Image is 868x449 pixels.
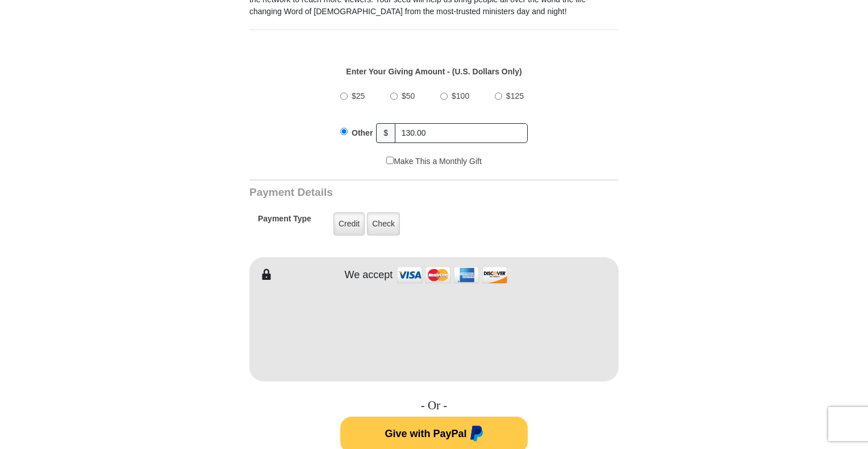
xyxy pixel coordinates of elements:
[333,212,365,236] label: Credit
[452,91,469,100] span: $100
[345,269,393,282] h4: We accept
[386,157,394,164] input: Make This a Monthly Gift
[395,263,509,287] img: credit cards accepted
[352,128,373,137] span: Other
[395,123,528,143] input: Other Amount
[367,212,400,236] label: Check
[385,428,466,439] span: Give with PayPal
[258,214,311,229] h5: Payment Type
[249,186,539,199] h3: Payment Details
[386,156,482,167] label: Make This a Monthly Gift
[506,91,524,100] span: $125
[467,426,483,444] img: paypal
[346,67,521,76] strong: Enter Your Giving Amount - (U.S. Dollars Only)
[376,123,395,143] span: $
[352,91,365,100] span: $25
[402,91,415,100] span: $50
[249,398,619,413] h4: - Or -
